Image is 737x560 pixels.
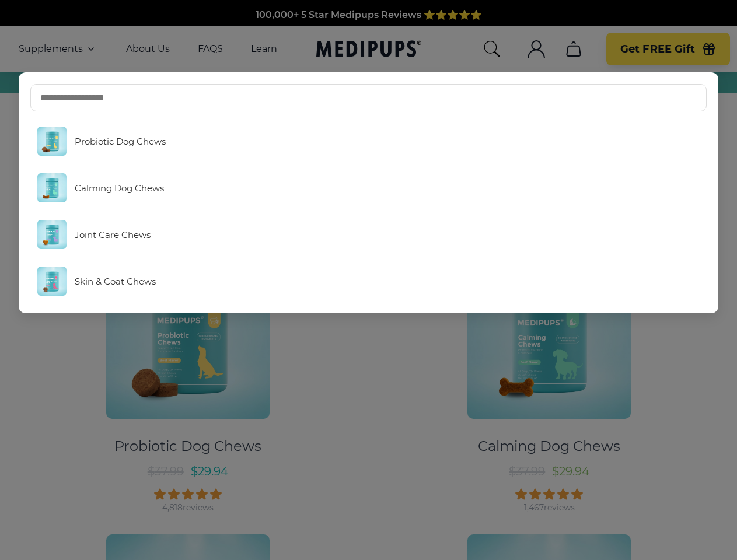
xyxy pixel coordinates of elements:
a: Skin & Coat Chews [30,261,707,302]
img: Calming Dog Chews [37,173,67,202]
img: Probiotic Dog Chews [37,127,67,156]
img: Joint Care Chews [37,220,67,249]
span: Joint Care Chews [75,229,151,240]
a: Probiotic Dog Chews [30,121,707,162]
img: Skin & Coat Chews [37,267,67,296]
a: Calming Dog Chews [30,167,707,208]
span: Skin & Coat Chews [75,276,156,287]
span: Calming Dog Chews [75,183,164,194]
span: Probiotic Dog Chews [75,136,166,147]
a: Joint Care Chews [30,214,707,255]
